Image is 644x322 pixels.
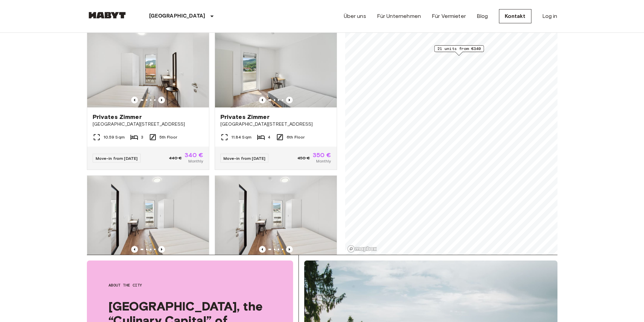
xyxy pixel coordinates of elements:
a: Marketing picture of unit AT-21-001-113-02Previous imagePrevious imagePrivates Zimmer[GEOGRAPHIC_... [215,26,337,170]
a: Blog [477,12,488,20]
button: Previous image [158,97,165,103]
span: 3 [141,134,143,140]
button: Previous image [286,97,293,103]
span: Monthly [188,158,203,164]
img: Marketing picture of unit AT-21-001-097-01 [87,26,209,107]
img: Marketing picture of unit AT-21-001-053-02 [215,176,337,257]
img: Habyt [87,12,127,19]
span: 440 € [169,155,182,161]
button: Previous image [131,246,138,253]
span: [GEOGRAPHIC_DATA][STREET_ADDRESS] [93,121,204,128]
span: 21 units from €340 [437,46,481,52]
a: Kontakt [499,9,531,23]
span: Monthly [316,158,331,164]
span: 350 € [313,152,331,158]
a: Marketing picture of unit AT-21-001-053-02Previous imagePrevious imagePrivates Zimmer[GEOGRAPHIC_... [215,175,337,319]
span: 5th Floor [160,134,177,140]
span: 6th Floor [287,134,305,140]
a: Marketing picture of unit AT-21-001-097-01Previous imagePrevious imagePrivates Zimmer[GEOGRAPHIC_... [87,26,209,170]
span: 340 € [185,152,204,158]
span: Privates Zimmer [220,113,269,121]
a: Für Unternehmen [377,12,421,20]
a: Marketing picture of unit AT-21-001-076-02Previous imagePrevious imagePrivates Zimmer[GEOGRAPHIC_... [87,175,209,319]
span: Move-in from [DATE] [96,156,138,161]
div: Map marker [434,45,484,56]
span: 10.59 Sqm [103,134,125,140]
span: 4 [268,134,270,140]
span: 11.84 Sqm [231,134,252,140]
a: Über uns [344,12,366,20]
span: 450 € [297,155,310,161]
a: Log in [542,12,557,20]
img: Marketing picture of unit AT-21-001-113-02 [215,26,337,107]
a: Mapbox logo [347,245,377,253]
p: [GEOGRAPHIC_DATA] [149,12,206,20]
span: Move-in from [DATE] [223,156,266,161]
a: Für Vermieter [432,12,466,20]
span: [GEOGRAPHIC_DATA][STREET_ADDRESS] [220,121,331,128]
button: Previous image [259,97,266,103]
span: About the city [109,282,271,288]
span: Privates Zimmer [93,113,142,121]
img: Marketing picture of unit AT-21-001-076-02 [87,176,209,257]
button: Previous image [259,246,266,253]
button: Previous image [158,246,165,253]
button: Previous image [131,97,138,103]
button: Previous image [286,246,293,253]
